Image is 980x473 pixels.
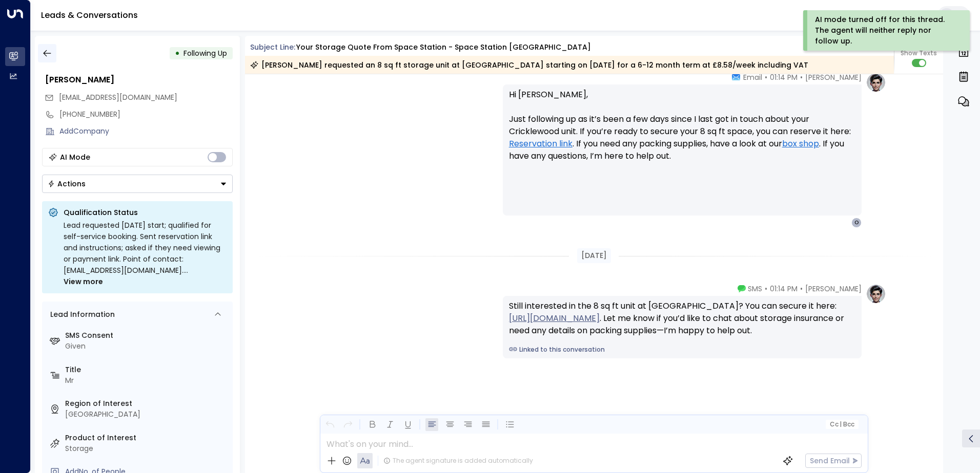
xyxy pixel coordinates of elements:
[383,456,533,465] div: The agent signature is added automatically
[509,89,855,175] p: Hi [PERSON_NAME], Just following up as it’s been a few days since I last got in touch about your ...
[296,42,591,53] div: Your storage quote from Space Station - Space Station [GEOGRAPHIC_DATA]
[829,421,854,428] span: Cc Bcc
[64,220,227,287] div: Lead requested [DATE] start; qualified for self-service booking. Sent reservation link and instru...
[866,72,886,93] img: profile-logo.png
[42,175,233,193] button: Actions
[509,300,855,337] div: Still interested in the 8 sq ft unit at [GEOGRAPHIC_DATA]? You can secure it here: . Let me know ...
[866,284,886,304] img: profile-logo.png
[851,218,862,228] div: O
[800,284,803,294] span: •
[59,92,177,103] span: oladeleh1984@gmail.com
[41,9,138,21] a: Leads & Conversations
[48,179,86,188] div: Actions
[65,341,229,352] div: Given
[47,309,115,320] div: Lead Information
[60,152,90,162] div: AI Mode
[901,49,937,58] span: Show Texts
[59,92,177,102] span: [EMAIL_ADDRESS][DOMAIN_NAME]
[250,60,808,70] div: [PERSON_NAME] requested an 8 sq ft storage unit at [GEOGRAPHIC_DATA] starting on [DATE] for a 6-1...
[42,175,233,193] div: Button group with a nested menu
[250,42,295,52] span: Subject Line:
[577,248,611,263] div: [DATE]
[748,284,762,294] span: SMS
[65,364,229,375] label: Title
[323,418,336,431] button: Undo
[782,138,819,150] a: box shop
[770,72,798,82] span: 01:14 PM
[509,138,573,150] a: Reservation link
[59,126,233,137] div: AddCompany
[64,207,227,218] p: Qualification Status
[805,284,862,294] span: [PERSON_NAME]
[840,421,842,428] span: |
[509,345,855,354] a: Linked to this conversation
[65,398,229,409] label: Region of Interest
[743,72,762,82] span: Email
[65,375,229,386] div: Mr
[341,418,354,431] button: Redo
[45,74,233,86] div: [PERSON_NAME]
[509,312,600,325] a: [URL][DOMAIN_NAME]
[183,48,227,58] span: Following Up
[65,443,229,454] div: Storage
[770,284,798,294] span: 01:14 PM
[765,72,767,82] span: •
[65,433,229,443] label: Product of Interest
[825,420,858,429] button: Cc|Bcc
[64,276,103,287] span: View more
[815,14,956,47] div: AI mode turned off for this thread. The agent will neither reply nor follow up.
[805,72,862,82] span: [PERSON_NAME]
[800,72,803,82] span: •
[65,330,229,341] label: SMS Consent
[59,109,233,120] div: [PHONE_NUMBER]
[65,409,229,420] div: [GEOGRAPHIC_DATA]
[765,284,767,294] span: •
[175,44,180,62] div: •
